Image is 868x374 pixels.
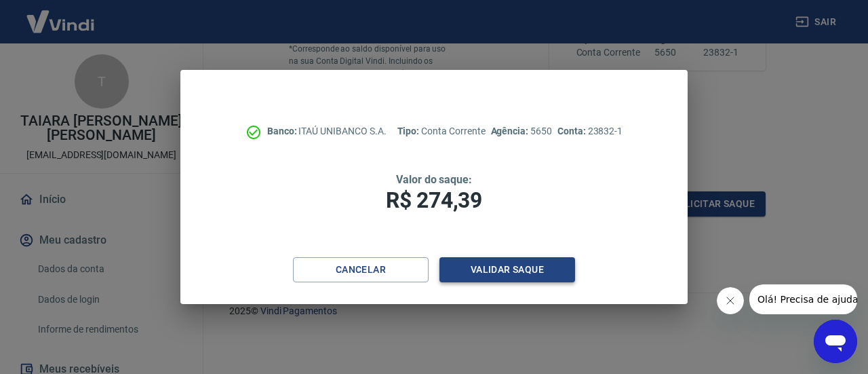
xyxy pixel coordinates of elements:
span: Conta: [557,126,588,136]
p: 5650 [491,124,552,138]
p: Conta Corrente [397,124,486,138]
span: Agência: [491,126,531,136]
button: Validar saque [439,257,575,282]
span: Tipo: [397,126,422,136]
button: Cancelar [293,257,429,282]
span: R$ 274,39 [386,187,482,213]
iframe: Fechar mensagem [717,287,744,314]
iframe: Mensagem da empresa [749,284,857,314]
iframe: Botão para abrir a janela de mensagens [814,320,857,363]
p: 23832-1 [557,124,623,138]
span: Banco: [267,126,299,136]
span: Valor do saque: [396,173,472,186]
p: ITAÚ UNIBANCO S.A. [267,124,387,138]
span: Olá! Precisa de ajuda? [8,10,114,20]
